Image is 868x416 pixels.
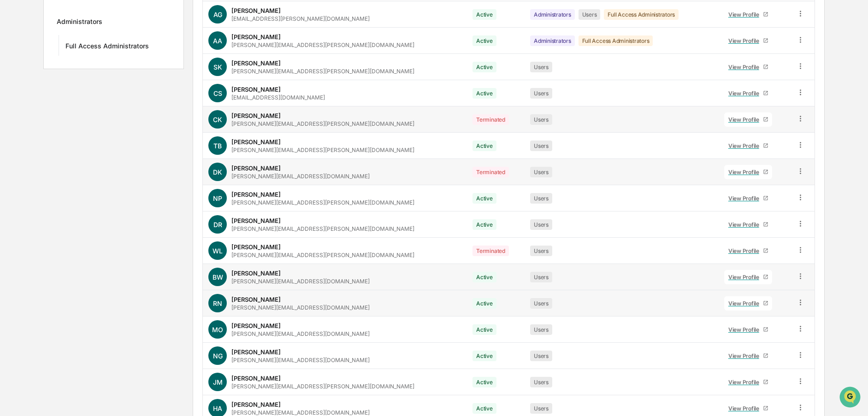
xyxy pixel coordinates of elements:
div: [PERSON_NAME] [231,401,281,408]
button: Start new chat [157,73,168,84]
div: Users [530,298,552,309]
a: View Profile [724,244,772,258]
div: Users [530,193,552,204]
div: [PERSON_NAME][EMAIL_ADDRESS][DOMAIN_NAME] [231,357,370,363]
span: CS [213,89,222,97]
div: [PERSON_NAME][EMAIL_ADDRESS][DOMAIN_NAME] [231,330,370,337]
div: View Profile [728,379,763,386]
div: [PERSON_NAME] [231,217,281,224]
span: Data Lookup [18,134,58,143]
div: [PERSON_NAME] [231,348,281,356]
a: 🗄️Attestations [63,112,118,129]
div: [PERSON_NAME][EMAIL_ADDRESS][DOMAIN_NAME] [231,173,370,180]
span: AA [213,37,222,45]
div: Active [472,324,496,335]
div: View Profile [728,221,763,228]
a: View Profile [724,217,772,232]
a: 🖐️Preclearance [6,112,63,129]
div: [PERSON_NAME] [231,375,281,382]
div: Users [530,324,552,335]
a: View Profile [724,349,772,363]
div: View Profile [728,142,763,149]
div: Users [530,141,552,151]
span: AG [213,11,222,18]
div: Users [530,272,552,282]
div: Full Access Administrators [604,9,679,20]
div: Users [530,167,552,177]
div: Active [472,193,496,204]
div: Active [472,219,496,230]
div: Active [472,272,496,282]
div: Active [472,35,496,46]
div: [PERSON_NAME] [231,112,281,119]
img: 1746055101610-c473b297-6a78-478c-a979-82029cc54cd1 [9,70,26,87]
span: BW [213,273,223,281]
span: Pylon [92,156,112,163]
div: Full Access Administrators [65,42,149,53]
div: [EMAIL_ADDRESS][PERSON_NAME][DOMAIN_NAME] [231,15,370,22]
div: Users [530,114,552,125]
span: CK [213,116,222,123]
iframe: Open customer support [838,386,863,410]
div: [PERSON_NAME][EMAIL_ADDRESS][PERSON_NAME][DOMAIN_NAME] [231,41,414,48]
a: View Profile [724,401,772,416]
div: [PERSON_NAME] [231,138,281,146]
a: View Profile [724,375,772,389]
div: [PERSON_NAME][EMAIL_ADDRESS][DOMAIN_NAME] [231,304,370,311]
div: Users [579,9,601,20]
div: Users [530,351,552,361]
div: [PERSON_NAME] [231,33,281,41]
div: Active [472,141,496,151]
div: Start new chat [31,70,151,80]
span: RN [213,299,222,307]
div: 🔎 [9,135,17,142]
div: [PERSON_NAME] [231,191,281,198]
span: JM [213,378,223,386]
div: [PERSON_NAME] [231,322,281,329]
div: [PERSON_NAME] [231,296,281,303]
span: WL [213,247,223,255]
span: NP [213,194,222,202]
div: Users [530,219,552,230]
div: View Profile [728,11,763,18]
div: View Profile [728,195,763,202]
div: View Profile [728,247,763,254]
div: Active [472,9,496,20]
a: View Profile [724,60,772,74]
a: 🔎Data Lookup [6,130,62,146]
div: Active [472,351,496,361]
a: View Profile [724,7,772,22]
div: [PERSON_NAME][EMAIL_ADDRESS][PERSON_NAME][DOMAIN_NAME] [231,383,414,390]
p: How can we help? [9,19,168,34]
span: TB [213,142,222,150]
div: View Profile [728,169,763,176]
a: Powered byPylon [65,156,112,163]
div: Active [472,62,496,72]
a: View Profile [724,86,772,100]
div: [PERSON_NAME][EMAIL_ADDRESS][DOMAIN_NAME] [231,278,370,285]
span: HA [213,404,222,412]
span: NG [213,352,223,360]
div: View Profile [728,326,763,333]
div: View Profile [728,405,763,412]
div: Terminated [472,167,509,177]
div: [PERSON_NAME] [231,270,281,277]
div: [PERSON_NAME] [231,59,281,67]
div: View Profile [728,274,763,281]
div: [PERSON_NAME][EMAIL_ADDRESS][PERSON_NAME][DOMAIN_NAME] [231,120,414,127]
span: MO [212,326,223,334]
span: DR [213,221,222,229]
a: View Profile [724,112,772,127]
div: View Profile [728,116,763,123]
div: [PERSON_NAME][EMAIL_ADDRESS][PERSON_NAME][DOMAIN_NAME] [231,225,414,232]
div: Active [472,403,496,414]
a: View Profile [724,296,772,311]
div: Administrators [57,18,102,29]
div: Users [530,62,552,72]
div: [PERSON_NAME] [231,164,281,172]
div: Administrators [530,35,575,46]
div: Active [472,88,496,99]
div: [PERSON_NAME][EMAIL_ADDRESS][DOMAIN_NAME] [231,409,370,416]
